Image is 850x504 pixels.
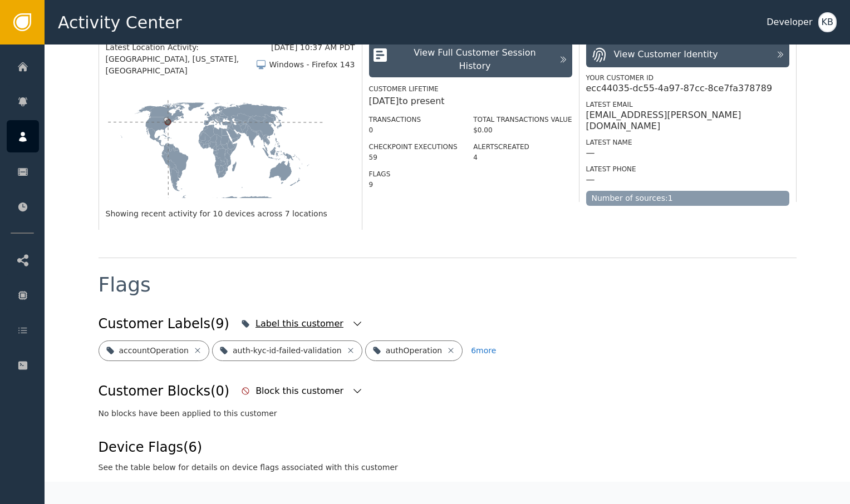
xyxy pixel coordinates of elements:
label: Transactions [369,116,421,123]
div: $0.00 [473,125,572,135]
div: authOperation [386,345,443,357]
div: [DATE] to present [369,95,572,108]
label: Customer Lifetime [369,85,439,93]
div: No blocks have been applied to this customer [99,408,797,419]
div: ecc44035-dc55-4a97-87cc-8ce7fa378789 [586,83,773,94]
div: Your Customer ID [586,73,789,83]
div: Windows - Firefox 143 [269,59,355,71]
div: 9 [369,180,458,190]
div: 0 [369,125,458,135]
label: Checkpoint Executions [369,143,458,151]
div: [DATE] 10:37 AM PDT [271,42,355,53]
button: KB [818,12,837,32]
div: Showing recent activity for 10 devices across 7 locations [106,208,355,220]
div: View Customer Identity [614,48,718,61]
div: Block this customer [256,384,346,398]
span: [GEOGRAPHIC_DATA], [US_STATE], [GEOGRAPHIC_DATA] [106,53,256,77]
label: Alerts Created [473,143,529,151]
div: Customer Blocks (0) [99,381,230,401]
button: Label this customer [238,312,366,336]
label: Total Transactions Value [473,116,572,123]
div: [EMAIL_ADDRESS][PERSON_NAME][DOMAIN_NAME] [586,110,789,132]
div: Customer Labels (9) [99,314,229,334]
div: auth-kyc-id-failed-validation [233,345,342,357]
button: View Customer Identity [586,42,789,67]
button: View Full Customer Session History [369,42,572,77]
div: Developer [767,16,812,29]
div: Latest Phone [586,164,789,174]
div: accountOperation [119,345,189,357]
div: — [586,174,595,185]
div: View Full Customer Session History [396,46,553,73]
button: 6more [471,340,496,361]
div: Latest Location Activity: [106,42,272,53]
div: 59 [369,152,458,162]
div: Latest Name [586,137,789,147]
div: Device Flags (6) [99,437,398,457]
div: Number of sources: 1 [586,191,789,206]
label: Flags [369,170,391,178]
div: Label this customer [256,317,346,330]
span: Activity Center [58,10,182,35]
div: Flags [99,275,151,295]
div: 4 [473,152,572,162]
button: Block this customer [238,379,366,403]
div: See the table below for details on device flags associated with this customer [99,462,398,473]
div: Latest Email [586,100,789,110]
div: — [586,147,595,159]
